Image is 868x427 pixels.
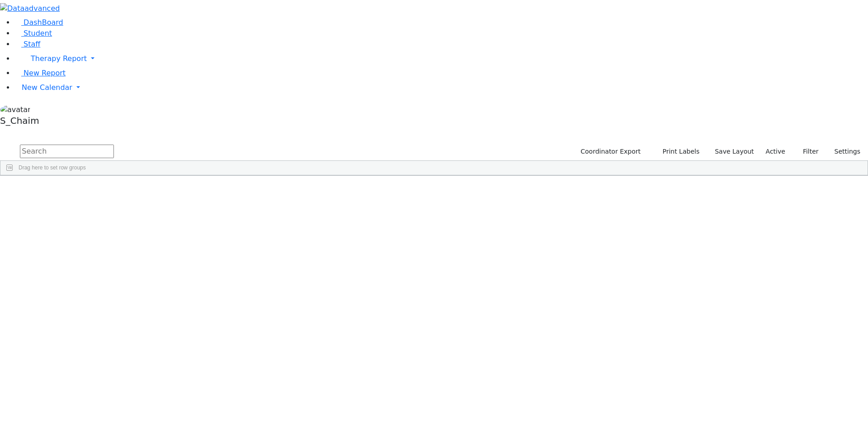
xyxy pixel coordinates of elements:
span: Staff [24,40,40,48]
span: Drag here to set row groups [19,164,86,171]
span: New Calendar [22,83,72,92]
button: Save Layout [711,145,758,159]
span: New Report [24,69,66,77]
span: DashBoard [24,18,63,27]
input: Search [20,145,114,158]
a: DashBoard [14,18,63,27]
button: Filter [791,145,823,159]
a: Student [14,29,52,38]
button: Settings [823,145,864,159]
label: Active [762,145,789,159]
button: Print Labels [652,145,703,159]
button: Coordinator Export [575,145,645,159]
a: New Calendar [14,79,868,97]
span: Therapy Report [31,54,87,63]
a: Staff [14,40,40,48]
a: New Report [14,69,66,77]
a: Therapy Report [14,50,868,68]
span: Student [24,29,52,38]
